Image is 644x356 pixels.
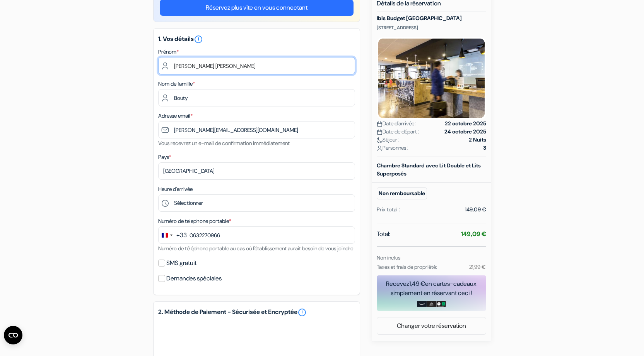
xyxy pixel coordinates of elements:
div: Recevez en cartes-cadeaux simplement en réservant ceci ! [377,279,486,298]
strong: 24 octobre 2025 [444,128,486,136]
span: Date de départ : [377,128,419,136]
b: Chambre Standard avec Lit Double et Lits Superposés [377,162,481,177]
a: error_outline [297,308,307,317]
strong: 2 Nuits [469,136,486,144]
a: Changer votre réservation [377,319,486,333]
span: Séjour : [377,136,400,144]
label: Adresse email [158,112,193,120]
p: [STREET_ADDRESS] [377,25,486,31]
img: uber-uber-eats-card.png [436,301,446,307]
small: Vous recevrez un e-mail de confirmation immédiatement [158,140,290,147]
button: Change country, selected France (+33) [159,227,187,243]
strong: 22 octobre 2025 [445,120,486,128]
small: 21,99 € [469,263,486,270]
img: moon.svg [377,137,383,143]
i: error_outline [194,35,203,44]
span: Personnes : [377,144,408,152]
button: Ouvrir le widget CMP [4,326,22,344]
h5: Ibis Budget [GEOGRAPHIC_DATA] [377,15,486,22]
label: Heure d'arrivée [158,185,193,193]
span: 1,49 € [409,280,425,288]
img: calendar.svg [377,129,383,135]
label: Pays [158,153,171,161]
input: 6 12 34 56 78 [158,226,355,244]
small: Non inclus [377,254,400,261]
small: Taxes et frais de propriété: [377,263,437,270]
small: Numéro de téléphone portable au cas où l'établissement aurait besoin de vous joindre [158,245,353,252]
label: SMS gratuit [166,258,196,268]
label: Nom de famille [158,80,195,88]
span: Date d'arrivée : [377,120,417,128]
h5: 2. Méthode de Paiement - Sécurisée et Encryptée [158,308,355,317]
img: calendar.svg [377,121,383,127]
img: adidas-card.png [427,301,436,307]
img: amazon-card-no-text.png [417,301,427,307]
label: Prénom [158,48,179,56]
img: user_icon.svg [377,145,383,151]
div: +33 [176,231,187,240]
input: Entrer le nom de famille [158,89,355,106]
h5: 1. Vos détails [158,35,355,44]
span: Total: [377,229,390,239]
strong: 3 [483,144,486,152]
div: 149,09 € [465,206,486,214]
label: Numéro de telephone portable [158,217,231,225]
input: Entrez votre prénom [158,57,355,74]
label: Demandes spéciales [166,273,222,284]
a: error_outline [194,35,203,43]
small: Non remboursable [377,187,427,199]
div: Prix total : [377,206,400,214]
strong: 149,09 € [461,230,486,238]
input: Entrer adresse e-mail [158,121,355,138]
